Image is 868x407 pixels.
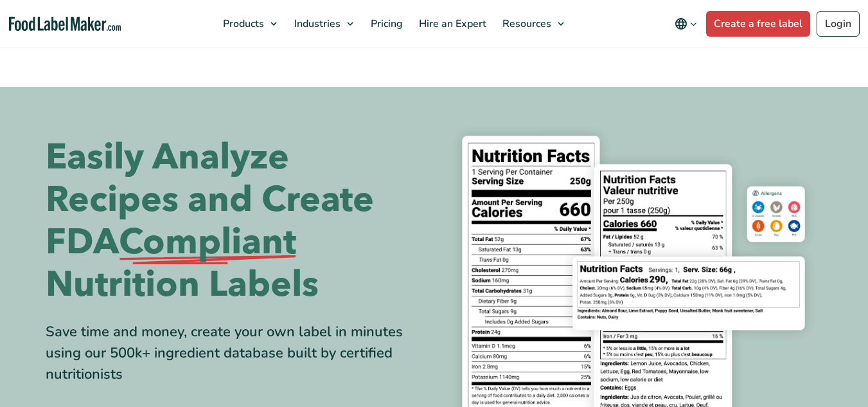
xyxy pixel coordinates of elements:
span: Compliant [119,221,296,264]
h1: Easily Analyze Recipes and Create FDA Nutrition Labels [46,136,425,306]
span: Products [219,17,265,31]
a: Create a free label [706,11,810,37]
a: Login [817,11,860,37]
span: Pricing [367,17,404,31]
button: Change language [666,11,706,37]
a: Food Label Maker homepage [9,17,121,32]
div: Save time and money, create your own label in minutes using our 500k+ ingredient database built b... [46,321,425,385]
span: Industries [290,17,342,31]
span: Resources [499,17,553,31]
span: Hire an Expert [415,17,488,31]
